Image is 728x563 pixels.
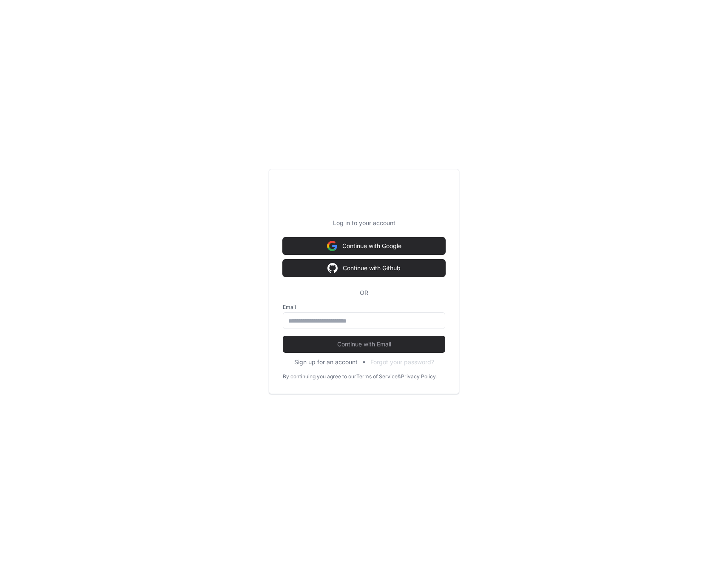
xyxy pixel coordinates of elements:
[283,260,445,277] button: Continue with Github
[327,260,338,277] img: Sign in with google
[398,373,401,380] div: &
[356,289,372,297] span: OR
[401,373,437,380] a: Privacy Policy.
[327,237,337,254] img: Sign in with google
[356,373,398,380] a: Terms of Service
[283,237,445,254] button: Continue with Google
[294,358,358,366] button: Sign up for an account
[283,219,445,227] p: Log in to your account
[283,340,445,349] span: Continue with Email
[283,304,445,311] label: Email
[370,358,434,366] button: Forgot your password?
[283,336,445,353] button: Continue with Email
[283,373,356,380] div: By continuing you agree to our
